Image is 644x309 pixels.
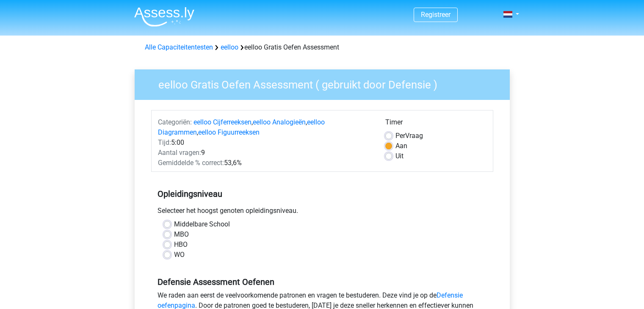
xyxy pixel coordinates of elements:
[174,219,230,229] label: Middelbare School
[198,128,260,136] a: eelloo Figuurreeksen
[134,7,194,27] img: Assessly
[174,240,188,250] label: HBO
[158,277,487,287] h5: Defensie Assessment Oefenen
[174,250,185,260] label: WO
[158,159,224,167] span: Gemiddelde % correct:
[158,118,192,126] span: Categoriën:
[193,118,252,126] a: eelloo Cijferreeksen
[158,185,487,202] h5: Opleidingsniveau
[253,118,306,126] a: eelloo Analogieën
[395,141,407,151] label: Aan
[141,42,503,52] div: eelloo Gratis Oefen Assessment
[152,158,379,168] div: 53,6%
[152,148,379,158] div: 9
[385,117,486,131] div: Timer
[221,43,238,51] a: eelloo
[151,206,493,219] div: Selecteer het hoogst genoten opleidingsniveau.
[152,117,379,138] div: , , ,
[145,43,213,51] a: Alle Capaciteitentesten
[395,132,405,140] span: Per
[421,11,451,19] a: Registreer
[158,138,171,146] span: Tijd:
[148,75,503,91] h3: eelloo Gratis Oefen Assessment ( gebruikt door Defensie )
[395,131,423,141] label: Vraag
[174,229,189,240] label: MBO
[395,151,404,161] label: Uit
[158,149,201,157] span: Aantal vragen:
[152,138,379,148] div: 5:00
